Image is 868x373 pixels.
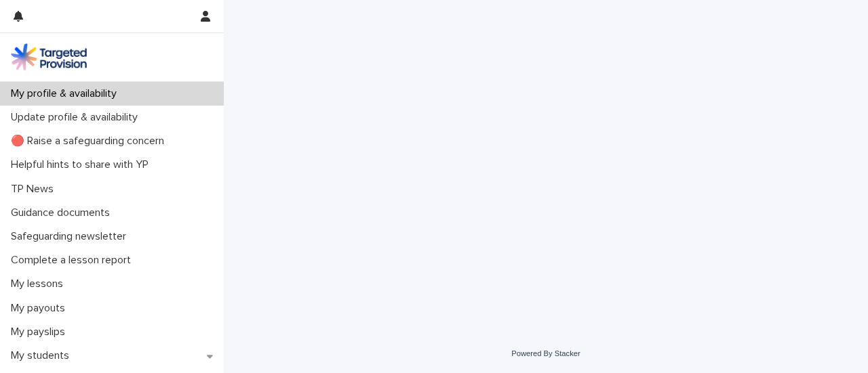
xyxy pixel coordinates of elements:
[5,254,142,267] p: Complete a lesson report
[5,302,76,315] p: My payouts
[5,87,127,100] p: My profile & availability
[5,349,80,362] p: My students
[5,278,74,290] p: My lessons
[5,183,64,196] p: TP News
[5,111,149,124] p: Update profile & availability
[511,349,580,357] a: Powered By Stacker
[5,135,175,148] p: 🔴 Raise a safeguarding concern
[5,230,137,243] p: Safeguarding newsletter
[5,158,159,171] p: Helpful hints to share with YP
[5,326,76,338] p: My payslips
[5,206,121,219] p: Guidance documents
[11,43,87,70] img: M5nRWzHhSzIhMunXDL62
